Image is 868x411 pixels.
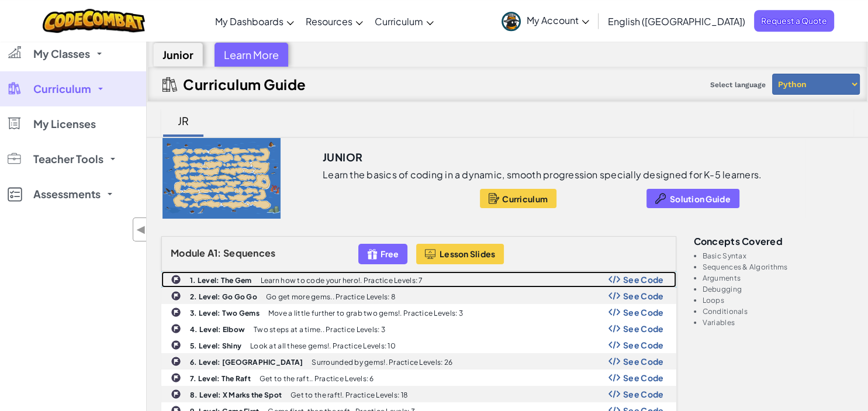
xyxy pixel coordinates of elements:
[502,12,521,31] img: avatar
[623,373,664,382] span: See Code
[291,391,408,399] p: Get to the raft!. Practice Levels: 18
[608,357,620,365] img: Show Code Logo
[502,194,548,203] span: Curriculum
[183,76,306,92] h2: Curriculum Guide
[703,285,854,293] li: Debugging
[527,14,589,26] span: My Account
[190,292,257,301] b: 2. Level: Go Go Go
[496,2,595,39] a: My Account
[254,326,385,333] p: Two steps at a time.. Practice Levels: 3
[608,308,620,316] img: Show Code Logo
[623,357,664,366] span: See Code
[623,308,664,317] span: See Code
[190,391,282,399] b: 8. Level: X Marks the Spot
[153,43,203,67] div: Junior
[171,323,181,334] img: IconChallengeLevel.svg
[754,10,834,32] a: Request a Quote
[608,275,620,284] img: Show Code Logo
[171,356,181,367] img: IconChallengeLevel.svg
[703,263,854,271] li: Sequences & Algorithms
[190,325,245,334] b: 4. Level: Elbow
[608,15,745,27] span: English ([GEOGRAPHIC_DATA])
[33,119,96,129] span: My Licenses
[367,247,378,261] img: IconFreeLevelv2.svg
[706,76,770,94] span: Select language
[209,5,300,37] a: My Dashboards
[623,340,664,350] span: See Code
[369,5,440,37] a: Curriculum
[161,369,676,386] a: 7. Level: The Raft Get to the raft.. Practice Levels: 6 Show Code Logo See Code
[646,189,739,208] button: Solution Guide
[171,307,181,317] img: IconChallengeLevel.svg
[300,5,369,37] a: Resources
[694,236,854,246] h3: Concepts covered
[208,247,276,259] span: A1: Sequences
[171,340,181,350] img: IconChallengeLevel.svg
[608,341,620,349] img: Show Code Logo
[623,291,664,301] span: See Code
[215,43,288,67] div: Learn More
[375,15,423,27] span: Curriculum
[171,372,181,383] img: IconChallengeLevel.svg
[215,15,283,27] span: My Dashboards
[136,221,146,238] span: ◀
[33,189,101,199] span: Assessments
[266,293,396,301] p: Go get more gems.. Practice Levels: 8
[171,389,181,399] img: IconChallengeLevel.svg
[416,244,504,264] button: Lesson Slides
[43,9,145,33] img: CodeCombat logo
[161,320,676,337] a: 4. Level: Elbow Two steps at a time.. Practice Levels: 3 Show Code Logo See Code
[608,292,620,300] img: Show Code Logo
[623,324,664,333] span: See Code
[623,275,664,284] span: See Code
[161,337,676,353] a: 5. Level: Shiny Look at all these gems!. Practice Levels: 10 Show Code Logo See Code
[440,249,496,258] span: Lesson Slides
[703,319,854,326] li: Variables
[171,291,181,301] img: IconChallengeLevel.svg
[190,341,241,350] b: 5. Level: Shiny
[608,374,620,382] img: Show Code Logo
[162,77,177,92] img: IconCurriculumGuide.svg
[161,353,676,369] a: 6. Level: [GEOGRAPHIC_DATA] Surrounded by gems!. Practice Levels: 26 Show Code Logo See Code
[261,277,423,284] p: Learn how to code your hero!. Practice Levels: 7
[190,358,303,367] b: 6. Level: [GEOGRAPHIC_DATA]
[608,324,620,333] img: Show Code Logo
[33,84,91,94] span: Curriculum
[250,342,396,350] p: Look at all these gems!. Practice Levels: 10
[381,249,399,258] span: Free
[312,358,452,366] p: Surrounded by gems!. Practice Levels: 26
[703,252,854,260] li: Basic Syntax
[33,49,90,59] span: My Classes
[190,276,252,285] b: 1. Level: The Gem
[260,375,374,382] p: Get to the raft.. Practice Levels: 6
[161,271,676,288] a: 1. Level: The Gem Learn how to code your hero!. Practice Levels: 7 Show Code Logo See Code
[703,308,854,315] li: Conditionals
[670,194,731,203] span: Solution Guide
[323,169,762,181] p: Learn the basics of coding in a dynamic, smooth progression specially designed for K-5 learners.
[161,386,676,402] a: 8. Level: X Marks the Spot Get to the raft!. Practice Levels: 18 Show Code Logo See Code
[166,107,200,134] div: JR
[33,154,103,164] span: Teacher Tools
[171,247,206,259] span: Module
[608,390,620,398] img: Show Code Logo
[602,5,751,37] a: English ([GEOGRAPHIC_DATA])
[268,309,463,317] p: Move a little further to grab two gems!. Practice Levels: 3
[171,274,181,285] img: IconChallengeLevel.svg
[306,15,352,27] span: Resources
[161,304,676,320] a: 3. Level: Two Gems Move a little further to grab two gems!. Practice Levels: 3 Show Code Logo See...
[190,309,260,317] b: 3. Level: Two Gems
[323,148,362,166] h3: Junior
[703,296,854,304] li: Loops
[623,389,664,399] span: See Code
[190,374,251,383] b: 7. Level: The Raft
[703,274,854,282] li: Arguments
[480,189,556,208] button: Curriculum
[161,288,676,304] a: 2. Level: Go Go Go Go get more gems.. Practice Levels: 8 Show Code Logo See Code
